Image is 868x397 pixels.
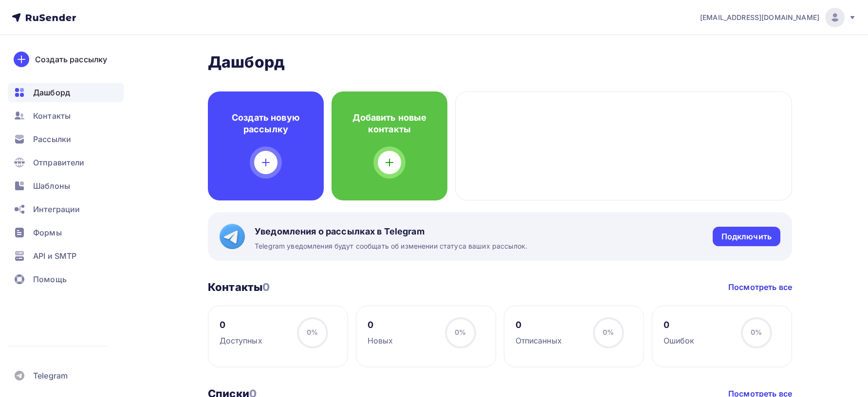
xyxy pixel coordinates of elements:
[255,241,527,251] span: Telegram уведомления будут сообщать об изменении статуса ваших рассылок.
[347,112,432,135] h4: Добавить новые контакты
[8,153,124,172] a: Отправители
[664,319,695,331] div: 0
[368,319,393,331] div: 0
[208,280,270,294] h3: Контакты
[208,53,792,72] h2: Дашборд
[516,335,562,346] div: Отписанных
[33,110,71,122] span: Контакты
[603,328,614,336] span: 0%
[33,157,85,168] span: Отправители
[33,133,71,145] span: Рассылки
[8,83,124,102] a: Дашборд
[700,13,819,22] span: [EMAIL_ADDRESS][DOMAIN_NAME]
[33,203,80,215] span: Интеграции
[33,227,62,238] span: Формы
[220,335,262,346] div: Доступных
[721,231,772,242] div: Подключить
[33,273,67,285] span: Помощь
[516,319,562,331] div: 0
[8,129,124,149] a: Рассылки
[368,335,393,346] div: Новых
[728,281,792,293] a: Посмотреть все
[8,106,124,126] a: Контакты
[8,176,124,196] a: Шаблоны
[262,281,270,293] span: 0
[8,223,124,242] a: Формы
[223,112,308,135] h4: Создать новую рассылку
[33,370,68,381] span: Telegram
[33,250,76,262] span: API и SMTP
[35,54,107,65] div: Создать рассылку
[255,226,527,237] span: Уведомления о рассылках в Telegram
[700,8,856,27] a: [EMAIL_ADDRESS][DOMAIN_NAME]
[307,328,318,336] span: 0%
[455,328,466,336] span: 0%
[33,180,70,192] span: Шаблоны
[33,87,70,98] span: Дашборд
[220,319,262,331] div: 0
[751,328,762,336] span: 0%
[664,335,695,346] div: Ошибок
